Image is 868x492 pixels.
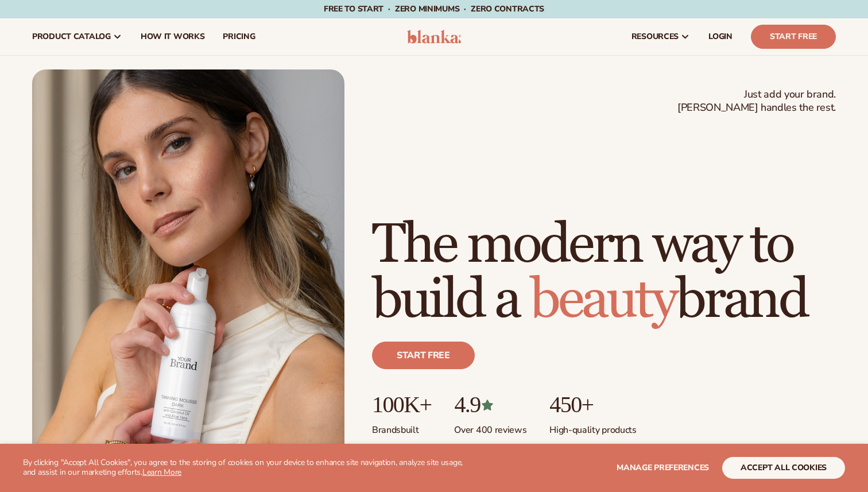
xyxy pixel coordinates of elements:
[617,462,709,473] span: Manage preferences
[549,392,636,417] p: 450+
[617,457,709,479] button: Manage preferences
[324,3,544,14] span: Free to start · ZERO minimums · ZERO contracts
[372,218,836,328] h1: The modern way to build a brand
[751,25,836,49] a: Start Free
[214,18,264,55] a: pricing
[708,32,733,41] span: LOGIN
[722,457,845,479] button: accept all cookies
[142,467,181,478] a: Learn More
[372,417,431,436] p: Brands built
[407,30,462,44] img: logo
[23,458,471,478] p: By clicking "Accept All Cookies", you agree to the storing of cookies on your device to enhance s...
[622,18,699,55] a: resources
[530,266,676,334] span: beauty
[699,18,742,55] a: LOGIN
[677,88,836,115] span: Just add your brand. [PERSON_NAME] handles the rest.
[141,32,205,41] span: How It Works
[549,417,636,436] p: High-quality products
[223,32,255,41] span: pricing
[32,32,111,41] span: product catalog
[372,342,475,369] a: Start free
[23,18,131,55] a: product catalog
[631,32,679,41] span: resources
[131,18,214,55] a: How It Works
[454,417,526,436] p: Over 400 reviews
[32,69,344,463] img: Female holding tanning mousse.
[454,392,526,417] p: 4.9
[372,392,431,417] p: 100K+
